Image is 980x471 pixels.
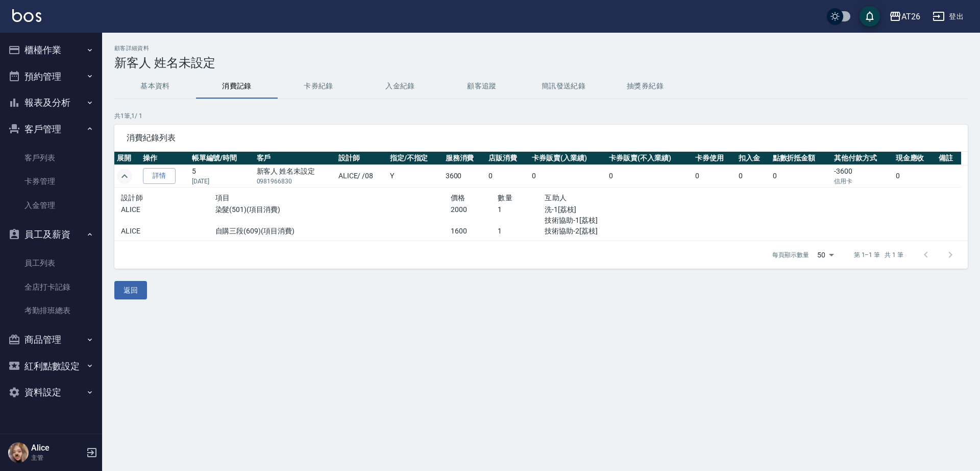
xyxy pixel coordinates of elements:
span: 數量 [498,194,512,202]
button: 顧客追蹤 [441,74,523,99]
span: 互助人 [545,194,567,202]
td: 0 [893,165,937,187]
button: 櫃檯作業 [4,37,98,63]
a: 入金管理 [4,194,98,217]
button: save [860,6,880,27]
td: 3600 [443,165,486,187]
p: 染髮(501)(項目消費) [215,204,451,215]
p: 主管 [31,453,83,462]
a: 員工列表 [4,251,98,275]
span: 價格 [451,194,465,202]
p: 0981966830 [257,177,333,186]
td: 新客人 姓名未設定 [254,165,336,187]
p: 信用卡 [834,177,891,186]
a: 全店打卡記錄 [4,275,98,299]
button: 預約管理 [4,63,98,90]
th: 帳單編號/時間 [189,152,254,165]
th: 點數折抵金額 [770,152,832,165]
p: 自購三段(609)(項目消費) [215,226,451,237]
a: 卡券管理 [4,170,98,193]
td: ALICE / /08 [336,165,387,187]
div: AT26 [901,10,920,23]
td: 5 [189,165,254,187]
p: 1 [498,226,545,237]
p: ALICE [121,204,215,215]
a: 考勤排班總表 [4,299,98,322]
td: 0 [486,165,529,187]
p: 第 1–1 筆 共 1 筆 [854,250,903,260]
th: 其他付款方式 [831,152,893,165]
p: 1600 [451,226,498,237]
th: 備註 [936,152,961,165]
td: -3600 [831,165,893,187]
button: 商品管理 [4,326,98,353]
button: expand row [117,169,132,184]
p: 共 1 筆, 1 / 1 [114,111,968,121]
button: 報表及分析 [4,89,98,116]
h2: 顧客詳細資料 [114,45,968,52]
p: 技術協助-2[荔枝] [545,226,686,237]
th: 展開 [114,152,140,165]
button: 基本資料 [114,74,196,99]
td: 0 [693,165,736,187]
th: 卡券販賣(不入業績) [606,152,693,165]
button: 登出 [928,7,968,26]
th: 客戶 [254,152,336,165]
th: 操作 [140,152,189,165]
button: 紅利點數設定 [4,353,98,380]
button: 簡訊發送紀錄 [523,74,604,99]
td: 0 [736,165,770,187]
td: 0 [529,165,606,187]
th: 設計師 [336,152,387,165]
button: 返回 [114,281,147,300]
p: 每頁顯示數量 [772,250,809,260]
span: 設計師 [121,194,143,202]
span: 消費紀錄列表 [127,133,955,143]
th: 扣入金 [736,152,770,165]
td: 0 [770,165,832,187]
th: 店販消費 [486,152,529,165]
h5: Alice [31,443,83,453]
p: 洗-1[荔枝] [545,204,686,215]
a: 詳情 [143,168,176,184]
div: 50 [813,241,838,269]
button: 員工及薪資 [4,221,98,248]
button: 消費記錄 [196,74,278,99]
img: Person [8,442,29,463]
p: [DATE] [192,177,252,186]
a: 客戶列表 [4,146,98,170]
button: 抽獎券紀錄 [604,74,686,99]
img: Logo [12,9,41,22]
th: 指定/不指定 [387,152,443,165]
span: 項目 [215,194,230,202]
button: AT26 [885,6,924,27]
button: 入金紀錄 [359,74,441,99]
button: 客戶管理 [4,116,98,143]
p: 1 [498,204,545,215]
p: ALICE [121,226,215,237]
th: 現金應收 [893,152,937,165]
th: 卡券販賣(入業績) [529,152,606,165]
h3: 新客人 姓名未設定 [114,56,968,70]
th: 服務消費 [443,152,486,165]
button: 卡券紀錄 [278,74,359,99]
td: Y [387,165,443,187]
th: 卡券使用 [693,152,736,165]
p: 技術協助-1[荔枝] [545,215,686,226]
td: 0 [606,165,693,187]
p: 2000 [451,204,498,215]
button: 資料設定 [4,379,98,406]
